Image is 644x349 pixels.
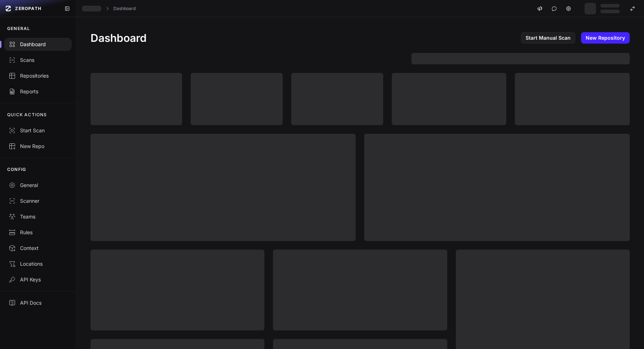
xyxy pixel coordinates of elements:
[9,299,67,306] div: API Docs
[9,127,67,134] div: Start Scan
[9,143,67,150] div: New Repo
[105,6,110,11] svg: chevron right,
[9,182,67,189] div: General
[9,56,67,64] div: Scans
[9,197,67,205] div: Scanner
[9,245,67,252] div: Context
[9,260,67,267] div: Locations
[9,229,67,236] div: Rules
[521,32,575,44] a: Start Manual Scan
[15,6,42,11] span: ZEROPATH
[9,41,67,48] div: Dashboard
[9,276,67,283] div: API Keys
[9,88,67,95] div: Reports
[7,167,26,172] p: CONFIG
[9,72,67,79] div: Repositories
[82,6,136,11] nav: breadcrumb
[7,112,47,118] p: QUICK ACTIONS
[7,26,30,31] p: GENERAL
[9,213,67,220] div: Teams
[91,31,147,44] h1: Dashboard
[581,32,630,44] a: New Repository
[113,6,136,11] a: Dashboard
[3,3,59,14] a: ZEROPATH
